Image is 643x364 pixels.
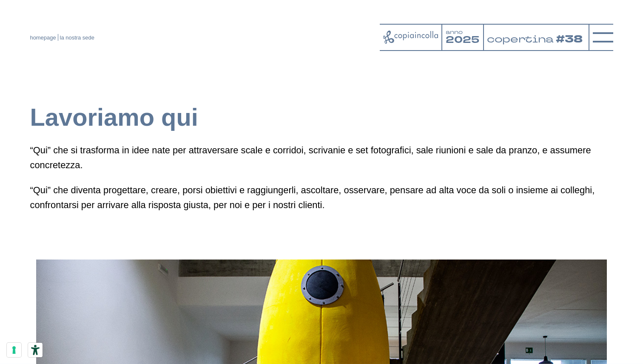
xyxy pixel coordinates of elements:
[557,32,584,47] tspan: #38
[446,29,463,36] tspan: anno
[7,343,21,357] button: Le tue preferenze relative al consenso per le tecnologie di tracciamento
[30,102,613,133] h1: Lavoriamo qui
[30,143,613,172] p: “Qui” che si trasforma in idee nate per attraversare scale e corridoi, scrivanie e set fotografic...
[30,34,56,41] a: homepage
[446,34,479,46] tspan: 2025
[60,34,94,41] span: la nostra sede
[30,183,613,212] p: “Qui” che diventa progettare, creare, porsi obiettivi e raggiungerli, ascoltare, osservare, pensa...
[487,32,555,45] tspan: copertina
[28,343,43,357] button: Strumenti di accessibilità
